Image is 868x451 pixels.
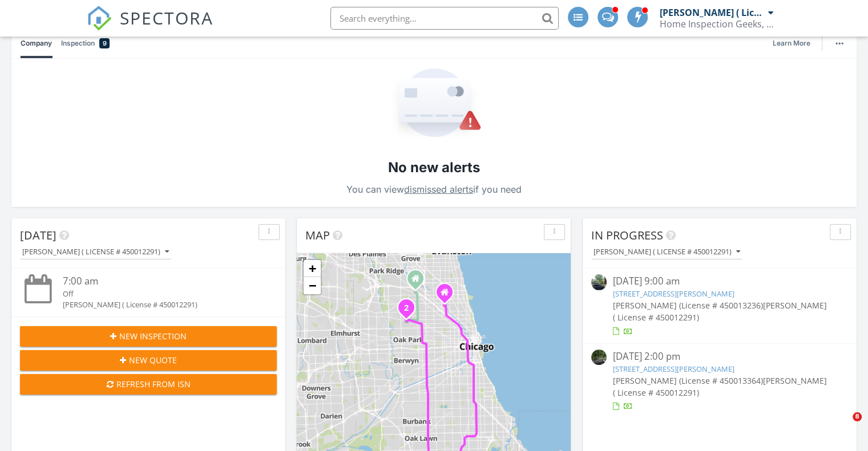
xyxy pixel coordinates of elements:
p: You can view if you need [346,181,522,197]
div: 2328 N Normandy Ave, Chicago, IL 60707 [406,307,413,314]
div: 3713 N Richmond St, Chicago IL 60618 [445,292,451,299]
a: Zoom out [304,277,321,294]
a: dismissed alerts [404,184,473,195]
i: 2 [404,304,409,312]
a: [DATE] 2:00 pm [STREET_ADDRESS][PERSON_NAME] [PERSON_NAME] (License # 450013364)[PERSON_NAME] ( L... [591,350,848,413]
div: [DATE] 2:00 pm [612,350,826,364]
button: New Quote [20,350,277,371]
div: 7:00 am [63,274,256,289]
div: [PERSON_NAME] ( License # 450012291) [22,248,169,256]
div: [DATE] 9:00 am [612,274,826,289]
h2: No new alerts [388,158,480,177]
span: In Progress [591,227,663,243]
a: Company [21,29,52,58]
span: [PERSON_NAME] ( License # 450012291) [612,375,826,398]
a: Learn More [773,38,817,49]
span: SPECTORA [120,6,213,30]
div: 5034 N Major Ave #1, Chicago IL 60630 [415,278,422,285]
div: [PERSON_NAME] ( License # 450012291) [660,7,765,18]
button: New Inspection [20,326,277,347]
img: Empty State [387,68,482,140]
input: Search everything... [330,7,559,30]
a: [DATE] 9:00 am [STREET_ADDRESS][PERSON_NAME] [PERSON_NAME] (License # 450013236)[PERSON_NAME] ( L... [591,274,848,338]
button: Refresh from ISN [20,374,277,395]
div: [PERSON_NAME] ( License # 450012291) [594,248,740,256]
span: Map [305,227,330,243]
div: Off [63,289,256,299]
span: New Inspection [119,330,187,342]
a: Inspection [61,29,110,58]
span: [PERSON_NAME] ( License # 450012291) [612,300,826,323]
span: New Quote [129,354,177,366]
div: Home Inspection Geeks, Inc. (Entity License #450011547) [660,18,774,30]
span: [PERSON_NAME] (License # 450013236) [612,300,762,311]
a: Zoom in [304,260,321,277]
a: [STREET_ADDRESS][PERSON_NAME] [612,364,734,374]
span: 8 [853,412,862,421]
span: 9 [103,38,107,49]
img: The Best Home Inspection Software - Spectora [87,6,112,31]
span: [PERSON_NAME] (License # 450013364) [612,375,762,386]
iframe: Intercom live chat [829,412,857,440]
div: [PERSON_NAME] ( License # 450012291) [63,299,256,310]
img: streetview [591,274,607,290]
a: SPECTORA [87,15,213,39]
div: Refresh from ISN [29,378,268,390]
a: [STREET_ADDRESS][PERSON_NAME] [612,289,734,299]
button: [PERSON_NAME] ( License # 450012291) [591,245,742,260]
span: [DATE] [20,227,56,243]
img: streetview [591,350,607,365]
button: [PERSON_NAME] ( License # 450012291) [20,245,171,260]
img: ellipsis-632cfdd7c38ec3a7d453.svg [835,42,843,44]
